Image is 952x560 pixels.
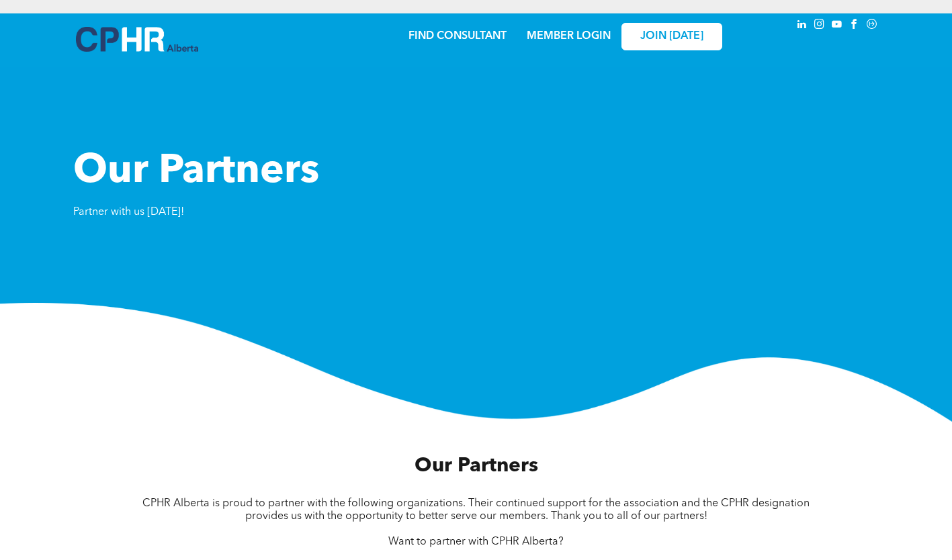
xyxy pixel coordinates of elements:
[621,23,722,50] a: JOIN [DATE]
[640,30,703,43] span: JOIN [DATE]
[865,17,879,35] a: Social network
[847,17,862,35] a: facebook
[812,17,827,35] a: instagram
[73,207,184,218] span: Partner with us [DATE]!
[415,456,538,476] span: Our Partners
[527,31,611,42] a: MEMBER LOGIN
[142,498,810,522] span: CPHR Alberta is proud to partner with the following organizations. Their continued support for th...
[830,17,845,35] a: youtube
[73,152,319,192] span: Our Partners
[76,27,198,52] img: A blue and white logo for cp alberta
[388,536,564,547] span: Want to partner with CPHR Alberta?
[795,17,810,35] a: linkedin
[408,31,507,42] a: FIND CONSULTANT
